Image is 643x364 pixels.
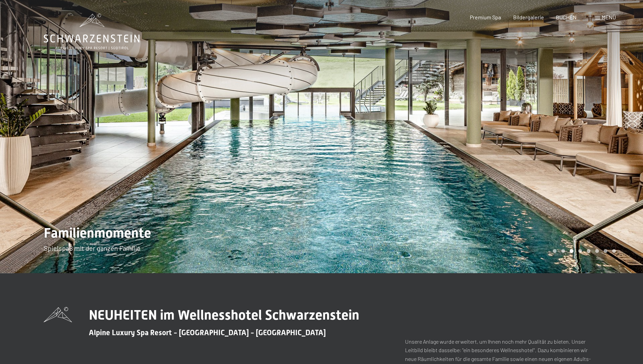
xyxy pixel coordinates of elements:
div: Carousel Page 6 [595,249,599,253]
a: Bildergalerie [513,14,544,20]
div: Carousel Page 4 [578,249,582,253]
div: Carousel Page 2 [561,249,565,253]
div: Carousel Pagination [550,249,616,253]
a: BUCHEN [556,14,577,20]
span: Menü [602,14,616,20]
span: NEUHEITEN im Wellnesshotel Schwarzenstein [89,307,359,323]
a: Premium Spa [470,14,501,20]
div: Carousel Page 3 (Current Slide) [570,249,574,253]
span: Alpine Luxury Spa Resort - [GEOGRAPHIC_DATA] - [GEOGRAPHIC_DATA] [89,328,326,337]
div: Carousel Page 1 [553,249,557,253]
div: Carousel Page 7 [604,249,607,253]
div: Carousel Page 5 [587,249,590,253]
div: Carousel Page 8 [612,249,616,253]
